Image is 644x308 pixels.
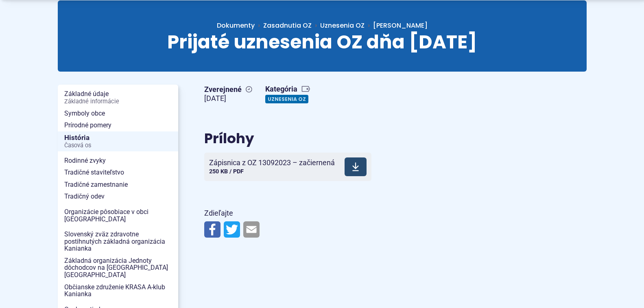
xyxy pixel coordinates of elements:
[58,179,178,191] a: Tradičné zamestnanie
[209,168,244,175] span: 250 KB / PDF
[263,21,312,30] span: Zasadnutia OZ
[373,21,428,30] span: [PERSON_NAME]
[204,153,371,181] a: Zápisnica z OZ 13092023 – začiernená 250 KB / PDF
[64,107,172,120] span: Symboly obce
[204,221,220,238] img: Zdieľať na Facebooku
[204,94,252,103] figcaption: [DATE]
[58,228,178,255] a: Slovenský zväz zdravotne postihnutých základná organizácia Kanianka
[243,221,260,238] img: Zdieľať e-mailom
[58,107,178,120] a: Symboly obce
[224,221,240,238] img: Zdieľať na Twitteri
[58,119,178,131] a: Prírodné pomery
[58,255,178,281] a: Základná organizácia Jednoty dôchodcov na [GEOGRAPHIC_DATA] [GEOGRAPHIC_DATA]
[64,142,172,149] span: Časová os
[64,119,172,131] span: Prírodné pomery
[64,190,172,203] span: Tradičný odev
[64,206,172,225] span: Organizácie pôsobiace v obci [GEOGRAPHIC_DATA]
[58,131,178,151] a: HistóriaČasová os
[320,21,365,30] a: Uznesenia OZ
[58,206,178,225] a: Organizácie pôsobiace v obci [GEOGRAPHIC_DATA]
[64,179,172,191] span: Tradičné zamestnanie
[64,98,172,105] span: Základné informácie
[265,85,312,94] span: Kategória
[204,131,493,146] h2: Prílohy
[263,21,320,30] a: Zasadnutia OZ
[217,21,255,30] span: Dokumenty
[64,255,172,281] span: Základná organizácia Jednoty dôchodcov na [GEOGRAPHIC_DATA] [GEOGRAPHIC_DATA]
[204,207,493,220] p: Zdieľajte
[58,281,178,300] a: Občianske združenie KRASA A-klub Kanianka
[365,21,428,30] a: [PERSON_NAME]
[58,155,178,167] a: Rodinné zvyky
[217,21,263,30] a: Dokumenty
[209,159,335,167] span: Zápisnica z OZ 13092023 – začiernená
[64,281,172,300] span: Občianske združenie KRASA A-klub Kanianka
[58,88,178,107] a: Základné údajeZákladné informácie
[58,166,178,179] a: Tradičné staviteľstvo
[64,131,172,151] span: História
[64,88,172,107] span: Základné údaje
[58,190,178,203] a: Tradičný odev
[64,155,172,167] span: Rodinné zvyky
[167,29,477,55] span: Prijaté uznesenia OZ dňa [DATE]
[64,228,172,255] span: Slovenský zväz zdravotne postihnutých základná organizácia Kanianka
[64,166,172,179] span: Tradičné staviteľstvo
[265,95,308,103] a: Uznesenia OZ
[204,85,252,94] span: Zverejnené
